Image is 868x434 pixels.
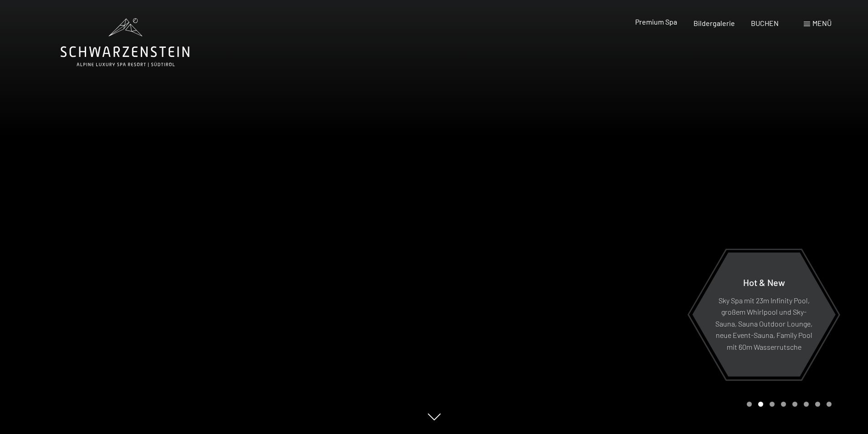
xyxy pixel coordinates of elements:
div: Carousel Page 1 [747,402,752,407]
a: Premium Spa [635,17,677,26]
a: Bildergalerie [693,19,735,27]
span: Menü [812,19,832,27]
div: Carousel Page 5 [792,402,797,407]
div: Carousel Pagination [744,402,832,407]
span: Hot & New [743,276,785,287]
div: Carousel Page 8 [827,402,832,407]
div: Carousel Page 3 [770,402,775,407]
a: BUCHEN [751,19,779,27]
a: Hot & New Sky Spa mit 23m Infinity Pool, großem Whirlpool und Sky-Sauna, Sauna Outdoor Lounge, ne... [692,252,836,377]
p: Sky Spa mit 23m Infinity Pool, großem Whirlpool und Sky-Sauna, Sauna Outdoor Lounge, neue Event-S... [714,294,813,352]
div: Carousel Page 2 (Current Slide) [758,402,763,407]
div: Carousel Page 6 [804,402,809,407]
div: Carousel Page 7 [815,402,820,407]
div: Carousel Page 4 [781,402,786,407]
